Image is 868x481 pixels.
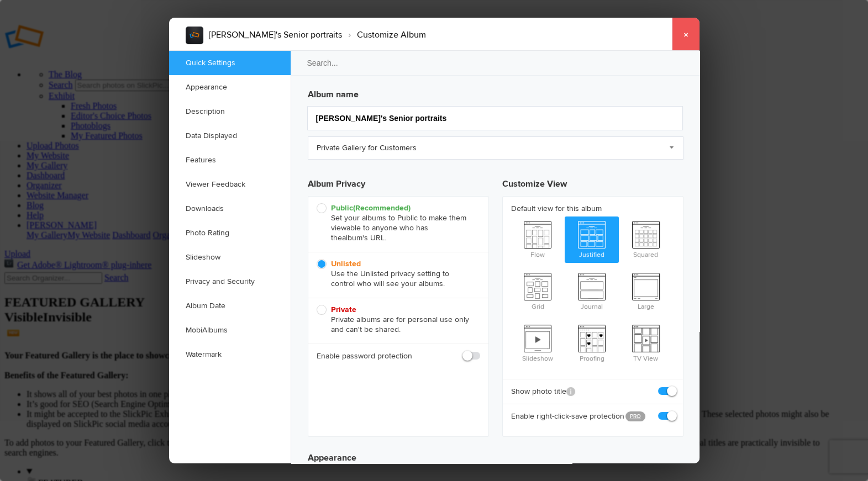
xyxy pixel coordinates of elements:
[502,168,683,196] h3: Customize View
[169,148,291,172] a: Features
[317,351,412,362] b: Enable password protection
[308,442,683,464] h3: Appearance
[169,245,291,269] a: Slideshow
[169,51,291,75] a: Quick Settings
[169,269,291,294] a: Privacy and Security
[565,216,619,261] span: Justified
[511,386,575,397] b: Show photo title
[317,259,475,289] span: Use the Unlisted privacy setting to control who will see your albums.
[619,320,673,364] span: TV View
[308,168,489,196] h3: Album Privacy
[342,25,426,44] li: Customize Album
[308,83,683,101] h3: Album name
[565,320,619,364] span: Proofing
[169,221,291,245] a: Photo Rating
[169,318,291,342] a: MobiAlbums
[209,25,342,44] li: [PERSON_NAME]'s Senior portraits
[511,216,565,261] span: Flow
[169,342,291,367] a: Watermark
[619,216,673,261] span: Squared
[511,203,675,214] b: Default view for this album
[565,268,619,313] span: Journal
[169,172,291,197] a: Viewer Feedback
[353,203,411,213] i: (Recommended)
[331,305,356,314] b: Private
[511,320,565,364] span: Slideshow
[169,294,291,318] a: Album Date
[169,197,291,221] a: Downloads
[317,305,475,335] span: Private albums are for personal use only and can't be shared.
[169,99,291,124] a: Description
[186,27,203,44] img: album_sample.webp
[511,268,565,313] span: Grid
[331,203,411,213] b: Public
[619,268,673,313] span: Large
[290,50,701,76] input: Search...
[317,203,475,243] span: Set your albums to Public to make them viewable to anyone who has the
[331,259,361,268] b: Unlisted
[169,75,291,99] a: Appearance
[342,233,386,242] span: album's URL.
[511,411,617,422] b: Enable right-click-save protection
[308,136,683,160] a: Private Gallery for Customers
[672,18,699,51] a: ×
[169,124,291,148] a: Data Displayed
[625,411,645,421] a: PRO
